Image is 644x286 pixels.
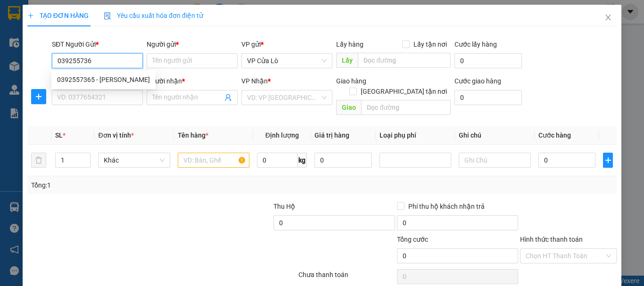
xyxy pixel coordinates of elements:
[178,131,208,139] span: Tên hàng
[88,23,394,35] li: [PERSON_NAME], [PERSON_NAME]
[98,131,133,139] span: Đơn vị tính
[27,12,89,19] span: TẠO ĐƠN HÀNG
[104,153,164,167] span: Khác
[336,53,358,68] span: Lấy
[241,77,268,85] span: VP Nhận
[336,100,361,115] span: Giao
[314,131,349,139] span: Giá trị hàng
[454,53,522,68] input: Cước lấy hàng
[297,270,396,286] div: Chưa thanh toán
[12,68,105,84] b: GỬI : VP Cửa Lò
[520,236,583,243] label: Hình thức thanh toán
[454,77,501,85] label: Cước giao hàng
[147,39,238,49] div: Người gửi
[603,156,612,164] span: plus
[455,126,534,145] th: Ghi chú
[88,35,394,47] li: Hotline: 02386655777, 02462925925, 0944789456
[405,201,488,212] span: Phí thu hộ khách nhận trả
[297,153,307,168] span: kg
[336,77,366,85] span: Giao hàng
[361,100,451,115] input: Dọc đường
[604,14,612,21] span: close
[358,53,451,68] input: Dọc đường
[265,131,299,139] span: Định lượng
[376,126,455,145] th: Loại phụ phí
[459,153,530,168] input: Ghi Chú
[178,153,249,168] input: VD: Bàn, Ghế
[397,236,428,243] span: Tổng cước
[224,94,232,101] span: user-add
[273,203,295,210] span: Thu Hộ
[603,153,613,168] button: plus
[314,153,372,168] input: 0
[454,90,522,105] input: Cước giao hàng
[538,131,571,139] span: Cước hàng
[336,41,363,48] span: Lấy hàng
[104,12,203,19] span: Yêu cầu xuất hóa đơn điện tử
[52,39,143,49] div: SĐT Người Gửi
[55,131,63,139] span: SL
[357,86,451,97] span: [GEOGRAPHIC_DATA] tận nơi
[31,180,249,190] div: Tổng: 1
[147,76,238,86] div: Người nhận
[31,89,46,104] button: plus
[31,153,46,168] button: delete
[241,39,332,49] div: VP gửi
[57,74,150,85] div: 0392557365 - [PERSON_NAME]
[247,54,327,68] span: VP Cửa Lò
[32,93,46,100] span: plus
[51,72,156,87] div: 0392557365 - C HỒNG
[595,5,621,31] button: Close
[410,39,451,49] span: Lấy tận nơi
[454,41,497,48] label: Cước lấy hàng
[12,12,59,59] img: logo.jpg
[104,12,111,20] img: icon
[27,12,34,19] span: plus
